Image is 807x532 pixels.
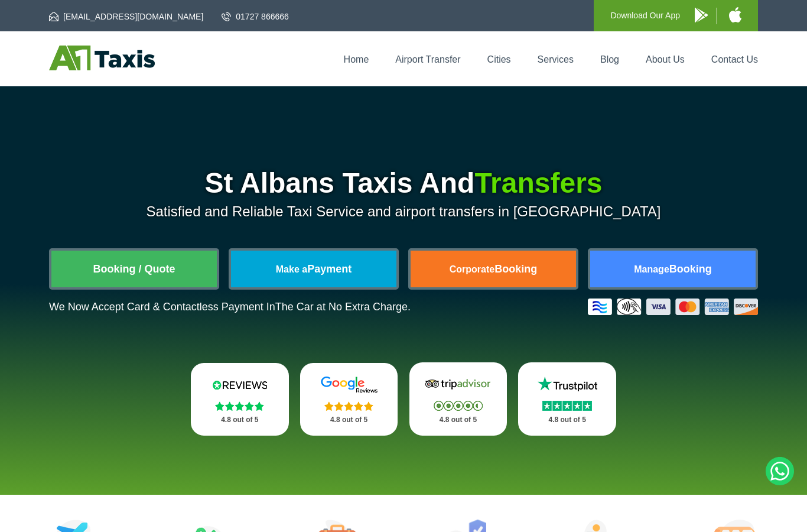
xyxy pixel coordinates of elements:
img: Trustpilot [532,375,603,393]
img: Stars [215,401,264,411]
a: Booking / Quote [51,251,217,287]
a: Blog [600,54,619,64]
p: 4.8 out of 5 [422,413,494,427]
p: 4.8 out of 5 [313,413,385,427]
a: Google Stars 4.8 out of 5 [300,363,398,436]
h1: St Albans Taxis And [49,169,758,197]
p: 4.8 out of 5 [531,413,603,427]
a: [EMAIL_ADDRESS][DOMAIN_NAME] [49,11,203,22]
img: Stars [324,401,373,411]
a: Tripadvisor Stars 4.8 out of 5 [409,362,507,436]
a: Cities [487,54,511,64]
img: Reviews.io [204,376,275,394]
a: Reviews.io Stars 4.8 out of 5 [191,363,289,436]
a: Airport Transfer [395,54,460,64]
a: CorporateBooking [411,251,576,287]
img: Credit And Debit Cards [588,299,758,315]
span: The Car at No Extra Charge. [275,301,411,313]
a: Trustpilot Stars 4.8 out of 5 [518,362,616,436]
img: A1 Taxis St Albans LTD [49,46,155,70]
img: Google [314,376,385,394]
span: Corporate [450,264,494,274]
p: Satisfied and Reliable Taxi Service and airport transfers in [GEOGRAPHIC_DATA] [49,203,758,220]
a: 01727 866666 [222,11,289,22]
a: Services [538,54,574,64]
img: Tripadvisor [422,375,493,393]
span: Make a [276,264,307,274]
span: Transfers [474,167,602,199]
a: ManageBooking [590,251,756,287]
a: Home [344,54,369,64]
p: 4.8 out of 5 [204,413,276,427]
img: A1 Taxis iPhone App [729,7,741,22]
a: Make aPayment [231,251,396,287]
img: Stars [542,401,592,411]
span: Manage [634,264,669,274]
img: Stars [434,401,483,411]
a: About Us [646,54,685,64]
a: Contact Us [711,54,758,64]
p: We Now Accept Card & Contactless Payment In [49,301,411,313]
img: A1 Taxis Android App [695,8,708,22]
p: Download Our App [610,8,680,23]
